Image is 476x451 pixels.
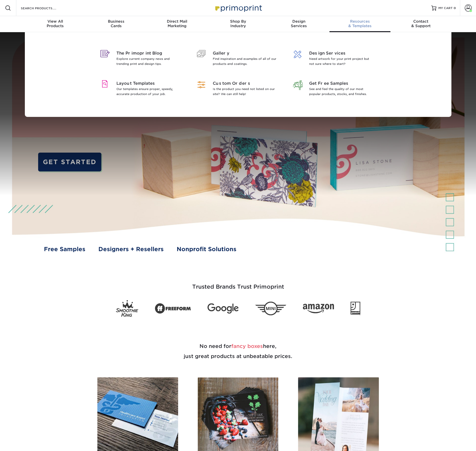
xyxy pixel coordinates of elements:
[25,16,86,32] a: View AllProducts
[329,16,390,32] a: Resources& Templates
[44,245,85,253] a: Free Samples
[147,16,208,32] a: Direct MailMarketing
[25,19,86,24] span: View All
[194,44,283,74] a: Gallery Find inspiration and examples of all of our products and coatings.
[231,343,263,349] span: fancy boxes
[438,6,453,10] span: MY CART
[116,56,181,66] p: Explore current company news and trending print and design tips.
[390,19,451,28] div: & Support
[309,80,374,86] span: Get Free Samples
[213,56,278,66] p: Find inspiration and examples of all of our products and coatings.
[309,56,374,66] p: Need artwork for your print project but not sure where to start?
[86,16,147,32] a: BusinessCards
[290,74,379,105] a: Get Free Samples See and feel the quality of our most popular products, stocks, and finishes.
[147,19,208,28] div: Marketing
[454,6,456,10] span: 0
[268,19,329,28] div: Services
[208,16,268,32] a: Shop ByIndustry
[255,302,286,315] img: Mini
[208,19,268,28] div: Industry
[213,50,278,56] span: Gallery
[309,86,374,97] p: See and feel the quality of our most popular products, stocks, and finishes.
[91,272,385,296] h3: Trusted Brands Trust Primoprint
[98,245,164,253] a: Designers + Resellers
[213,86,278,97] p: Is the product you need not listed on our site? We can still help!
[390,19,451,24] span: Contact
[91,329,385,373] h2: No need for here, just great products at unbeatable prices.
[177,245,236,253] a: Nonprofit Solutions
[116,80,181,86] span: Layout Templates
[116,86,181,97] p: Our templates ensure proper, speedy, accurate production of your job.
[20,5,69,11] input: SEARCH PRODUCTS.....
[329,19,390,28] div: & Templates
[309,50,374,56] span: Design Services
[329,19,390,24] span: Resources
[155,301,191,317] img: Freeform
[208,303,239,314] img: Google
[25,19,86,28] div: Products
[268,19,329,24] span: Design
[290,44,379,74] a: Design Services Need artwork for your print project but not sure where to start?
[268,16,329,32] a: DesignServices
[116,50,181,56] span: The Primoprint Blog
[97,44,186,74] a: The Primoprint Blog Explore current company news and trending print and design tips.
[86,19,147,28] div: Cards
[303,304,334,313] img: Amazon
[116,300,138,317] img: Smoothie King
[351,302,360,315] img: Goodwill
[194,74,283,105] a: Custom Orders Is the product you need not listed on our site? We can still help!
[97,74,186,105] a: Layout Templates Our templates ensure proper, speedy, accurate production of your job.
[147,19,208,24] span: Direct Mail
[390,16,451,32] a: Contact& Support
[208,19,268,24] span: Shop By
[213,3,263,13] img: Primoprint
[213,80,278,86] span: Custom Orders
[86,19,147,24] span: Business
